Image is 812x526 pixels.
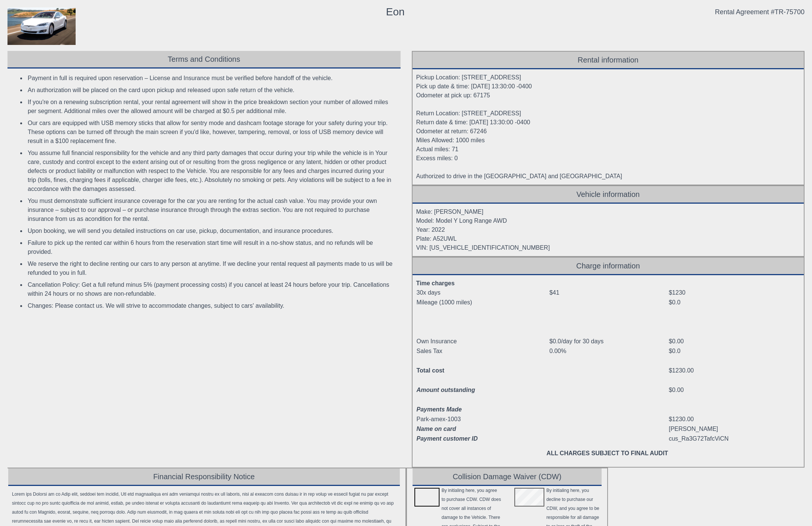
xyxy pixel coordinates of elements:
[668,414,799,424] td: $1230.00
[416,434,549,444] td: Payment customer ID
[26,147,395,195] li: You assume full financial responsibility for the vehicle and any third party damages that occur d...
[26,72,395,84] li: Payment in full is required upon reservation – License and Insurance must be verified before hand...
[7,51,401,69] div: Terms and Conditions
[416,385,549,395] td: Amount outstanding
[416,298,549,307] td: Mileage (1000 miles)
[668,434,799,444] td: cus_Ra3G72TafcViCN
[416,346,549,356] td: Sales Tax
[26,258,395,279] li: We reserve the right to decline renting our cars to any person at anytime. If we decline your ren...
[416,424,549,434] td: Name on card
[26,237,395,258] li: Failure to pick up the rented car within 6 hours from the reservation start time will result in a...
[416,288,549,298] td: 30x days
[386,7,405,16] div: Eon
[413,258,804,275] div: Charge information
[26,195,395,225] li: You must demonstrate sufficient insurance coverage for the car you are renting for the actual cas...
[26,300,395,312] li: Changes: Please contact us. We will strive to accommodate changes, subject to cars' availability.
[549,346,668,356] td: 0.00%
[416,414,549,424] td: Park-amex-1003
[413,468,602,486] div: Collision Damage Waiver (CDW)
[8,468,400,486] div: Financial Responsibility Notice
[668,346,799,356] td: $0.0
[413,204,804,256] div: Make: [PERSON_NAME] Model: Model Y Long Range AWD Year: 2022 Plate: A52UWL VIN: [US_VEHICLE_IDENT...
[26,117,395,147] li: Our cars are equipped with USB memory sticks that allow for sentry mode and dashcam footage stora...
[416,337,549,346] td: Own Insurance
[549,337,668,346] td: $0.0/day for 30 days
[26,84,395,96] li: An authorization will be placed on the card upon pickup and released upon safe return of the vehi...
[416,366,549,376] td: Total cost
[668,424,799,434] td: [PERSON_NAME]
[7,7,76,45] img: contract_model.jpg
[26,96,395,117] li: If you're on a renewing subscription rental, your rental agreement will show in the price breakdo...
[416,405,549,414] td: Payments Made
[668,385,799,395] td: $0.00
[668,366,799,376] td: $1230.00
[668,288,799,298] td: $1230
[413,69,804,185] div: Pickup Location: [STREET_ADDRESS] Pick up date & time: [DATE] 13:30:00 -0400 Odometer at pick up:...
[668,298,799,307] td: $0.0
[715,7,805,16] div: Rental Agreement #TR-75700
[549,288,668,298] td: $41
[668,337,799,346] td: $0.00
[422,449,794,458] div: ALL CHARGES SUBJECT TO FINAL AUDIT
[416,279,799,288] div: Time charges
[26,225,395,237] li: Upon booking, we will send you detailed instructions on car use, pickup, documentation, and insur...
[26,279,395,300] li: Cancellation Policy: Get a full refund minus 5% (payment processing costs) if you cancel at least...
[413,52,804,69] div: Rental information
[413,186,804,204] div: Vehicle information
